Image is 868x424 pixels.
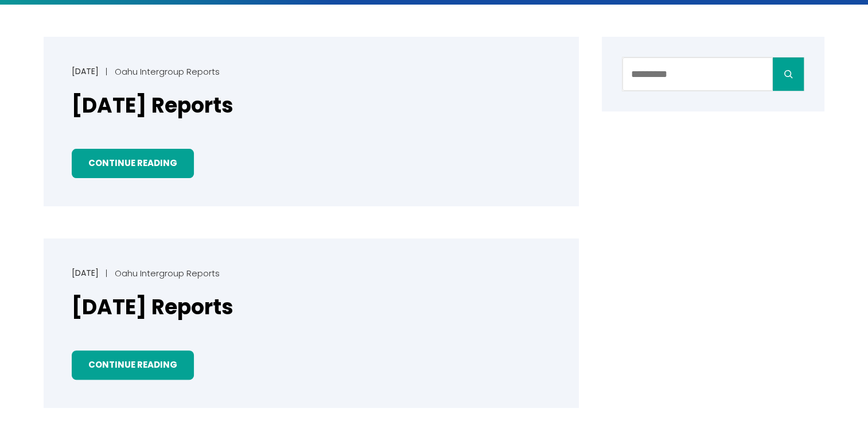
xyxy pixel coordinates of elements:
a: [DATE] Reports [72,294,233,322]
a: Oahu Intergroup Reports [115,267,220,279]
button: Search [773,57,804,91]
a: [DATE] [72,65,99,77]
a: Continue Reading [72,149,194,178]
a: [DATE] [72,267,99,279]
a: Oahu Intergroup Reports [115,65,220,78]
a: [DATE] Reports [72,92,233,120]
a: Continue Reading [72,350,194,380]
